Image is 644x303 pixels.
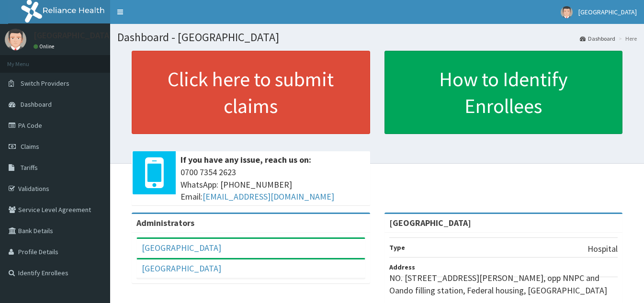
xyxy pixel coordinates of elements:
[132,51,370,134] a: Click here to submit claims
[389,272,618,296] p: NO. [STREET_ADDRESS][PERSON_NAME], opp NNPC and Oando filling station, Federal housing, [GEOGRAPH...
[181,166,365,203] span: 0700 7354 2623 WhatsApp: [PHONE_NUMBER] Email:
[203,191,334,202] a: [EMAIL_ADDRESS][DOMAIN_NAME]
[578,8,637,16] span: [GEOGRAPHIC_DATA]
[142,263,221,274] a: [GEOGRAPHIC_DATA]
[21,142,39,151] span: Claims
[21,100,52,109] span: Dashboard
[616,34,637,43] li: Here
[21,163,38,172] span: Tariffs
[21,79,69,88] span: Switch Providers
[117,31,637,44] h1: Dashboard - [GEOGRAPHIC_DATA]
[34,43,56,50] a: Online
[389,243,405,252] b: Type
[34,31,113,40] p: [GEOGRAPHIC_DATA]
[389,263,415,271] b: Address
[561,6,573,18] img: User Image
[5,29,26,50] img: User Image
[181,154,311,165] b: If you have any issue, reach us on:
[142,242,221,253] a: [GEOGRAPHIC_DATA]
[588,243,618,255] p: Hospital
[384,51,623,134] a: How to Identify Enrollees
[580,34,615,43] a: Dashboard
[389,217,471,228] strong: [GEOGRAPHIC_DATA]
[136,217,194,228] b: Administrators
